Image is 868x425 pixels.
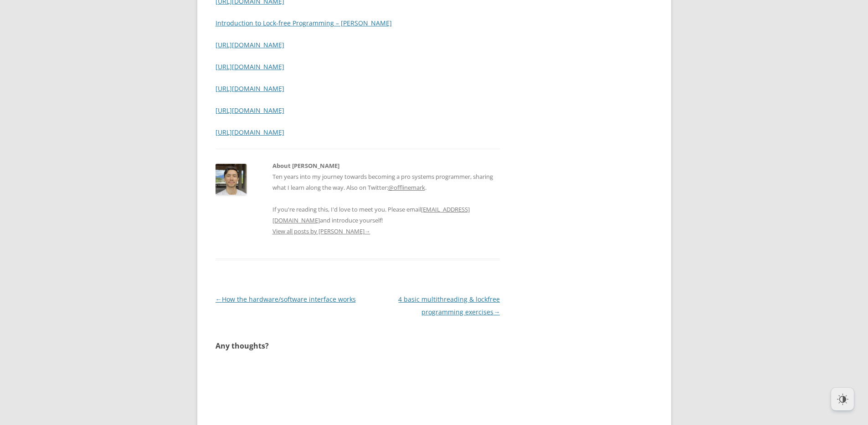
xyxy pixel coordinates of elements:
a: ←How the hardware/software interface works [216,295,356,304]
a: @offlinemark [388,183,425,192]
a: [EMAIL_ADDRESS][DOMAIN_NAME] [272,205,470,224]
a: [URL][DOMAIN_NAME] [216,62,284,71]
a: View all posts by [PERSON_NAME]→ [272,227,370,235]
a: Introduction to Lock-free Programming – [PERSON_NAME] [216,19,392,27]
span: → [365,227,370,235]
h2: About [PERSON_NAME] [272,160,500,171]
a: [URL][DOMAIN_NAME] [216,40,284,49]
h3: Any thoughts? [216,340,500,351]
a: [URL][DOMAIN_NAME] [216,84,284,93]
span: → [493,308,500,316]
a: 4 basic multithreading & lockfree programming exercises→ [398,295,500,316]
a: [URL][DOMAIN_NAME] [216,128,284,137]
a: [URL][DOMAIN_NAME] [216,106,284,115]
span: ← [216,295,222,304]
p: Ten years into my journey towards becoming a pro systems programmer, sharing what I learn along t... [272,171,500,226]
